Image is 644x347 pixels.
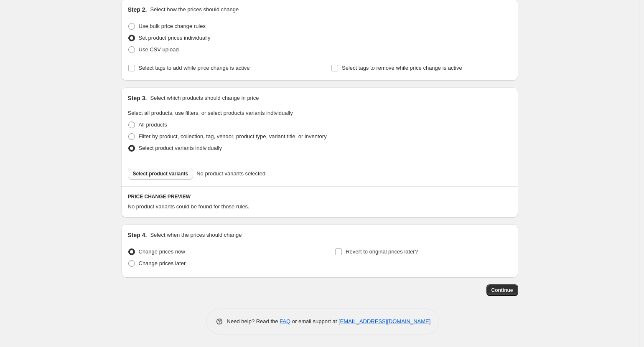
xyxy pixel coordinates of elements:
p: Select which products should change in price [150,94,259,102]
a: FAQ [280,318,290,324]
span: All products [139,122,167,128]
span: Select tags to remove while price change is active [342,65,462,71]
span: Select product variants [133,170,188,177]
span: Select all products, use filters, or select products variants individually [128,110,293,116]
h2: Step 3. [128,94,147,102]
p: Select when the prices should change [150,231,242,239]
span: Use CSV upload [139,46,179,53]
span: Change prices later [139,260,186,266]
h2: Step 4. [128,231,147,239]
span: Revert to original prices later? [346,248,418,255]
span: Select product variants individually [139,145,222,151]
span: or email support at [290,318,339,324]
p: Select how the prices should change [150,5,239,14]
span: No product variants could be found for those rules. [128,203,249,210]
span: Use bulk price change rules [139,23,206,29]
span: Select tags to add while price change is active [139,65,250,71]
span: Filter by product, collection, tag, vendor, product type, variant title, or inventory [139,133,327,139]
span: No product variants selected [196,170,265,178]
span: Set product prices individually [139,35,211,41]
h2: Step 2. [128,5,147,14]
h6: PRICE CHANGE PREVIEW [128,193,512,200]
span: Change prices now [139,248,185,255]
button: Continue [486,284,518,296]
a: [EMAIL_ADDRESS][DOMAIN_NAME] [339,318,430,324]
span: Continue [491,287,513,294]
button: Select product variants [128,168,193,180]
span: Need help? Read the [227,318,280,324]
